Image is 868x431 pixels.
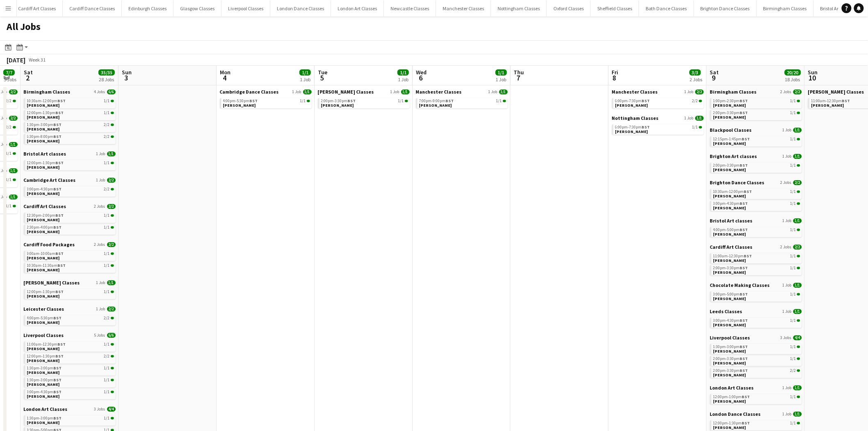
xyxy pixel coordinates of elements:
[814,0,863,16] button: Bristol Art classes
[7,56,25,64] div: [DATE]
[694,0,757,16] button: Brighton Dance Classes
[591,0,639,16] button: Sheffield Classes
[384,0,436,16] button: Newcastle Classes
[491,0,547,16] button: Nottingham Classes
[122,0,174,16] button: Edinburgh Classes
[331,0,384,16] button: London Art Classes
[757,0,814,16] button: Birmingham Classes
[11,0,63,16] button: Cardiff Art Classes
[639,0,694,16] button: Bath Dance Classes
[63,0,122,16] button: Cardiff Dance Classes
[174,0,222,16] button: Glasgow Classes
[222,0,270,16] button: Liverpool Classes
[436,0,491,16] button: Manchester Classes
[270,0,331,16] button: London Dance Classes
[547,0,591,16] button: Oxford Classes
